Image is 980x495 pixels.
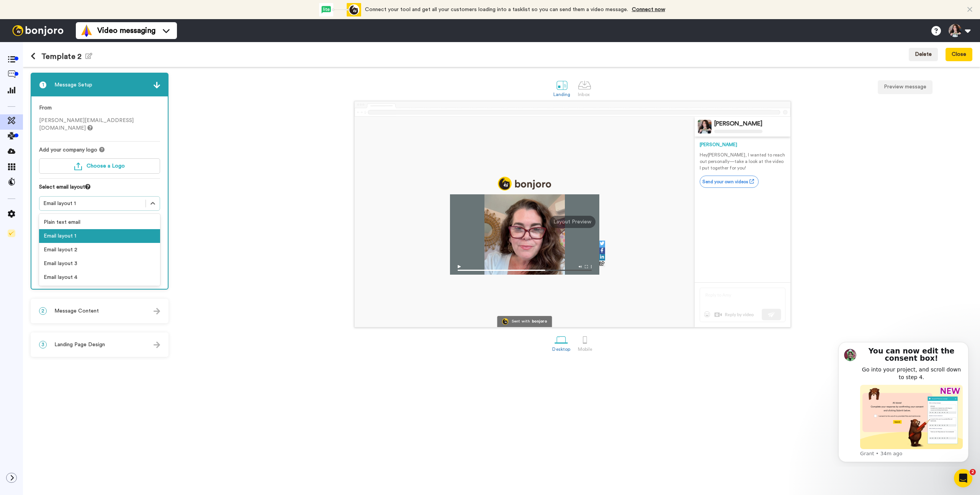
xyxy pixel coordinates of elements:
[39,270,160,284] div: Email layout 4
[39,229,160,243] div: Email layout 1
[39,341,47,348] span: 3
[39,243,160,257] div: Email layout 2
[700,142,785,148] div: [PERSON_NAME]
[878,80,933,94] button: Preview message
[498,177,551,191] img: logo_full.png
[550,216,596,228] div: Layout Preview
[319,3,361,16] div: animation
[714,120,762,127] div: [PERSON_NAME]
[39,104,52,112] label: From
[87,163,125,169] span: Choose a Logo
[578,347,592,352] div: Mobile
[700,152,785,171] p: Hey [PERSON_NAME] , I wanted to reach out personally—take a look at the video I put together for ...
[154,342,160,348] img: arrow.svg
[39,118,134,131] span: [PERSON_NAME][EMAIL_ADDRESS][DOMAIN_NAME]
[553,92,571,97] div: Landing
[512,319,530,324] div: Sent with
[550,75,574,101] a: Landing
[39,183,160,196] div: Select email layout
[365,7,628,12] span: Connect your tool and get all your customers loading into a tasklist so you can send them a video...
[97,25,155,36] span: Video messaging
[74,163,82,170] img: upload-turquoise.svg
[43,200,142,207] div: Email layout 1
[54,307,99,315] span: Message Content
[450,261,599,275] img: player-controls-full.svg
[39,215,160,229] div: Plain text email
[80,24,93,37] img: vm-color.svg
[9,25,67,36] img: bj-logo-header-white.svg
[954,469,972,487] iframe: Intercom live chat
[574,329,596,356] a: Mobile
[39,158,160,174] button: Choose a Logo
[970,469,976,475] span: 2
[54,341,105,348] span: Landing Page Design
[154,82,160,88] img: arrow.svg
[31,332,169,357] div: 3Landing Page Design
[552,347,570,352] div: Desktop
[574,75,595,101] a: Inbox
[909,48,938,62] button: Delete
[31,52,92,61] h1: Template 2
[700,288,785,322] img: reply-preview.svg
[39,307,47,315] span: 2
[532,319,547,324] div: bonjoro
[578,92,591,97] div: Inbox
[632,7,665,12] a: Connect now
[548,329,574,356] a: Desktop
[8,230,15,237] img: Checklist.svg
[39,257,160,270] div: Email layout 3
[698,120,712,134] img: Profile Image
[827,335,980,467] iframe: Intercom notifications message
[946,48,972,62] button: Close
[39,81,47,89] span: 1
[54,81,92,89] span: Message Setup
[154,308,160,314] img: arrow.svg
[39,146,97,154] span: Add your company logo
[31,299,169,323] div: 2Message Content
[502,318,509,325] img: Bonjoro Logo
[700,176,759,188] a: Send your own videos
